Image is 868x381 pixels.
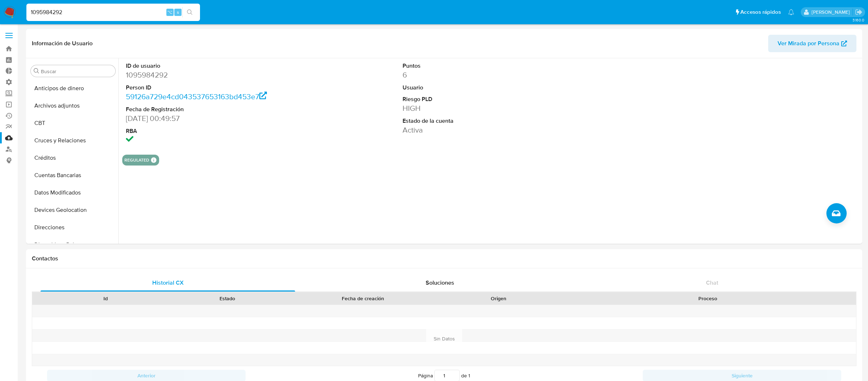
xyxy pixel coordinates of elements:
button: Cruces y Relaciones [28,132,118,149]
span: Accesos rápidos [740,8,781,16]
button: search-icon [182,7,197,17]
input: Buscar [41,68,112,75]
div: Id [50,295,161,302]
div: Fecha de creación [293,295,433,302]
div: Origen [443,295,554,302]
dt: Usuario [403,84,580,92]
button: Dispositivos Point [28,236,118,254]
a: Notificaciones [788,9,794,15]
dd: Activa [403,125,580,135]
button: CBT [28,114,118,132]
button: Datos Modificados [28,184,118,201]
a: 59126a729e4cd043537653163bd453e7 [126,91,267,102]
button: Anticipos de dinero [28,80,118,97]
button: Cuentas Bancarias [28,167,118,184]
span: s [177,9,179,16]
dt: Riesgo PLD [403,95,580,103]
span: Ver Mirada por Persona [778,35,839,52]
dt: Puntos [403,62,580,70]
h1: Información de Usuario [32,40,93,47]
dt: Estado de la cuenta [403,117,580,125]
span: Historial CX [152,279,184,287]
span: Soluciones [426,279,454,287]
input: Buscar usuario o caso... [26,8,200,17]
button: Ver Mirada por Persona [768,35,856,52]
dd: 1095984292 [126,70,303,80]
span: ⌥ [167,9,173,16]
button: Direcciones [28,219,118,236]
button: Devices Geolocation [28,201,118,219]
dd: [DATE] 00:49:57 [126,113,303,123]
span: 1 [468,372,470,379]
div: Estado [171,295,283,302]
button: Buscar [34,68,39,74]
button: Créditos [28,149,118,167]
dt: Person ID [126,84,303,92]
a: Salir [855,8,863,16]
p: eric.malcangi@mercadolibre.com [812,9,852,16]
dd: 6 [403,70,580,80]
h1: Contactos [32,255,856,262]
dt: Fecha de Registración [126,105,303,113]
span: Chat [706,279,718,287]
button: Archivos adjuntos [28,97,118,114]
dt: ID de usuario [126,62,303,70]
div: Proceso [564,295,851,302]
dd: HIGH [403,103,580,113]
dt: RBA [126,127,303,135]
